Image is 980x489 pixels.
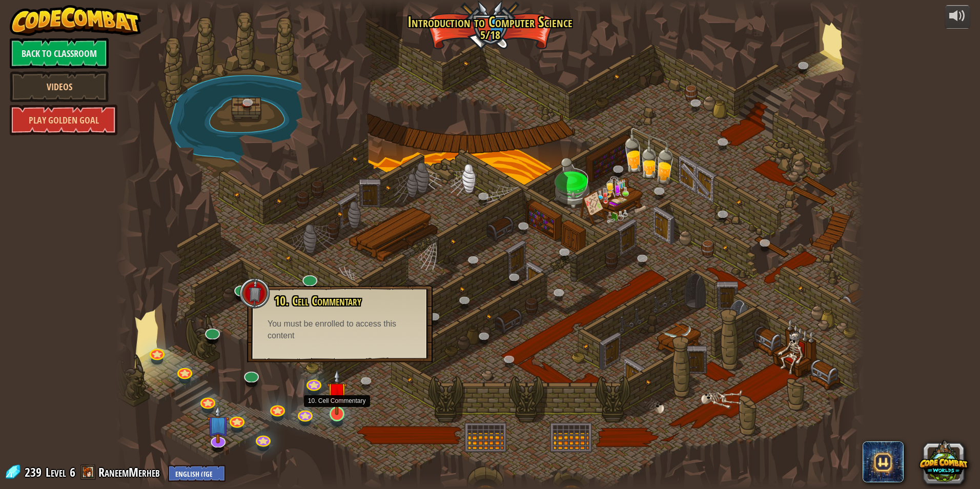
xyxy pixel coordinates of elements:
[945,5,970,29] button: Adjust volume
[207,405,229,443] img: level-banner-unstarted-subscriber.png
[10,105,117,135] a: Play Golden Goal
[46,464,66,481] span: Level
[70,464,75,480] span: 6
[274,292,361,310] span: 10. Cell Commentary
[10,5,141,36] img: CodeCombat - Learn how to code by playing a game
[98,464,163,480] a: RaneemMerheb
[268,318,412,342] div: You must be enrolled to access this content
[327,369,347,415] img: level-banner-unstarted.png
[10,38,109,69] a: Back to Classroom
[10,71,109,102] a: Videos
[25,464,45,480] span: 239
